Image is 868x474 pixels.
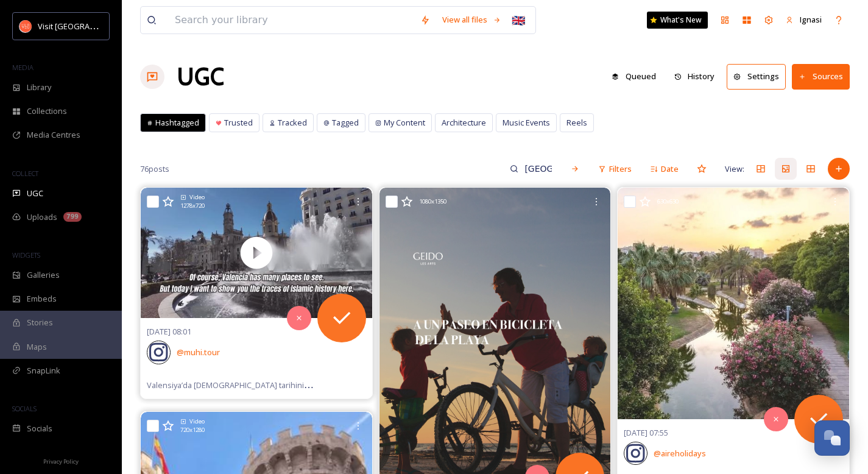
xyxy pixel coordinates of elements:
[624,427,668,438] span: [DATE] 07:55
[800,14,822,25] span: Ignasi
[618,188,849,419] img: 🇪🇸 ESPAÑOL 📅 Lunes 8 de septiembre de 2025 El Jardín del Turia es uno de los grandes tesoros de V...
[503,117,550,129] span: Music Events
[647,12,708,29] a: What's New
[177,347,220,358] span: @ muhi.tour
[661,163,679,175] span: Date
[727,64,792,89] a: Settings
[27,129,80,141] span: Media Centres
[27,269,60,281] span: Galleries
[780,8,828,32] a: Ignasi
[442,117,486,129] span: Architecture
[27,293,57,305] span: Embeds
[725,163,744,175] span: View:
[224,117,253,129] span: Trusted
[609,163,632,175] span: Filters
[27,341,47,353] span: Maps
[332,117,359,129] span: Tagged
[605,65,668,88] a: Queued
[12,250,40,260] span: WIDGETS
[141,188,372,318] video: Valensiya’da İslam tarihinin izlerini keşfediyoruz 🕌 Jardín del Turia, Barrio del Carmen, Muralla...
[507,9,529,31] div: 🇬🇧
[27,365,60,377] span: SnapLink
[189,417,205,426] span: Video
[169,7,414,34] input: Search your library
[12,63,34,72] span: MEDIA
[605,65,662,88] button: Queued
[177,58,224,95] a: UGC
[43,453,79,468] a: Privacy Policy
[518,157,558,181] input: Search
[27,211,57,223] span: Uploads
[27,423,52,434] span: Socials
[63,212,82,222] div: 799
[180,202,205,210] span: 1278 x 720
[155,117,199,129] span: Hashtagged
[147,326,191,337] span: [DATE] 08:01
[654,448,706,459] span: @ aireholidays
[566,117,587,129] span: Reels
[180,426,205,434] span: 720 x 1280
[140,163,169,175] span: 76 posts
[12,404,37,413] span: SOCIALS
[38,20,132,32] span: Visit [GEOGRAPHIC_DATA]
[141,188,372,318] img: thumbnail
[278,117,307,129] span: Tracked
[727,64,786,89] button: Settings
[419,197,446,206] span: 1080 x 1350
[27,105,67,117] span: Collections
[384,117,425,129] span: My Content
[27,317,53,328] span: Stories
[189,193,205,202] span: Video
[27,188,43,199] span: UGC
[436,8,507,32] a: View all files
[792,64,850,89] button: Sources
[12,169,38,178] span: COLLECT
[27,82,51,93] span: Library
[19,20,32,32] img: download.png
[814,420,850,456] button: Open Chat
[43,458,79,465] span: Privacy Policy
[657,197,679,206] span: 630 x 630
[668,65,721,88] button: History
[668,65,727,88] a: History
